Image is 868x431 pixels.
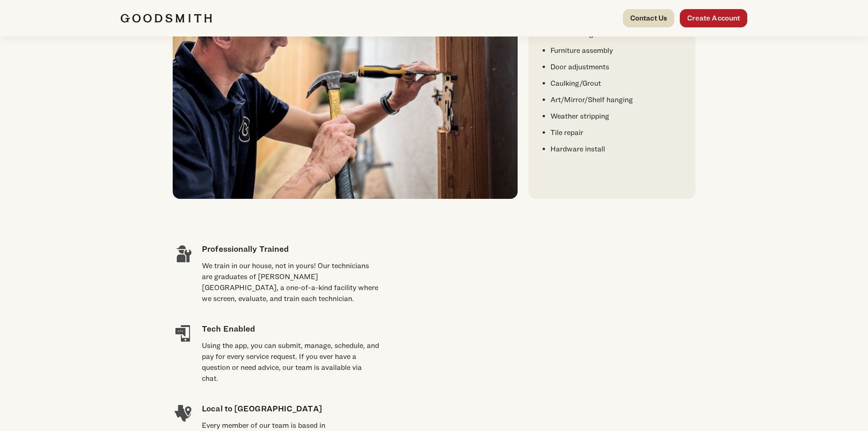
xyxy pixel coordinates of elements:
[550,94,684,105] li: Art/Mirror/Shelf hanging
[550,111,684,122] li: Weather stripping
[623,9,675,27] a: Contact Us
[202,243,380,255] h4: Professionally Trained
[202,340,380,384] div: Using the app, you can submit, manage, schedule, and pay for every service request. If you ever h...
[202,322,380,335] h4: Tech Enabled
[550,127,684,138] li: Tile repair
[550,78,684,89] li: Caulking/Grout
[550,45,684,56] li: Furniture assembly
[121,14,212,23] img: Goodsmith
[550,62,684,73] li: Door adjustments
[550,144,684,155] li: Hardware install
[680,9,747,27] a: Create Account
[202,260,380,304] div: We train in our house, not in yours! Our technicians are graduates of [PERSON_NAME][GEOGRAPHIC_DA...
[202,402,380,415] h4: Local to [GEOGRAPHIC_DATA]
